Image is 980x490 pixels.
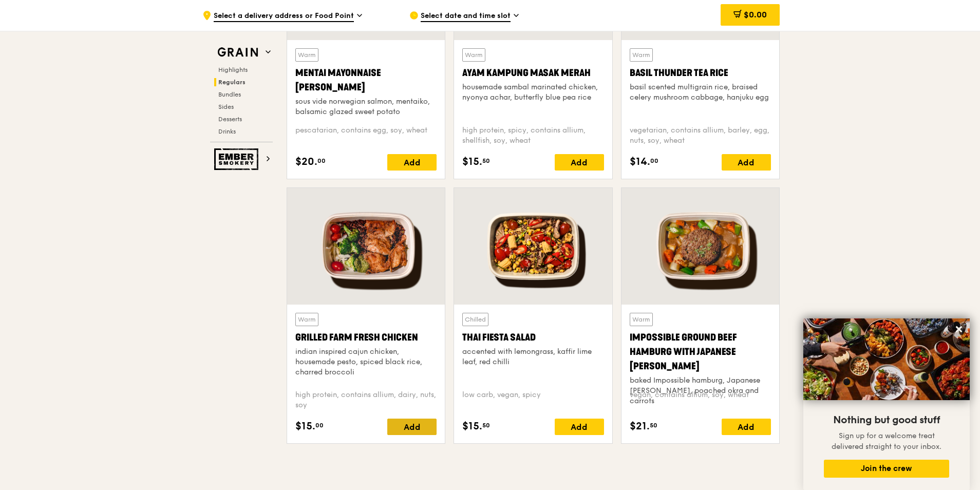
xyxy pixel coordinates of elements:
[555,154,604,171] div: Add
[630,154,650,169] span: $14.
[218,116,242,123] span: Desserts
[630,375,771,406] div: baked Impossible hamburg, Japanese [PERSON_NAME], poached okra and carrots
[295,154,317,169] span: $20.
[951,321,967,337] button: Close
[218,66,248,73] span: Highlights
[555,419,604,435] div: Add
[833,414,940,426] span: Nothing but good stuff
[630,125,771,146] div: vegetarian, contains allium, barley, egg, nuts, soy, wheat
[421,11,511,22] span: Select date and time slot
[315,421,324,429] span: 00
[832,431,941,451] span: Sign up for a welcome treat delivered straight to your inbox.
[295,125,437,146] div: pescatarian, contains egg, soy, wheat
[295,347,437,378] div: indian inspired cajun chicken, housemade pesto, spiced black rice, charred broccoli
[630,390,771,410] div: vegan, contains allium, soy, wheat
[387,154,437,171] div: Add
[218,79,246,86] span: Regulars
[218,91,241,98] span: Bundles
[295,330,437,345] div: Grilled Farm Fresh Chicken
[214,11,354,22] span: Select a delivery address or Food Point
[462,125,604,146] div: high protein, spicy, contains allium, shellfish, soy, wheat
[295,66,437,95] div: Mentai Mayonnaise [PERSON_NAME]
[824,460,949,478] button: Join the crew
[295,48,318,62] div: Warm
[462,82,604,103] div: housemade sambal marinated chicken, nyonya achar, butterfly blue pea rice
[295,97,437,117] div: sous vide norwegian salmon, mentaiko, balsamic glazed sweet potato
[482,157,490,165] span: 50
[218,103,234,110] span: Sides
[387,419,437,435] div: Add
[630,66,771,80] div: Basil Thunder Tea Rice
[214,43,261,62] img: Grain web logo
[650,157,658,165] span: 00
[630,313,653,326] div: Warm
[630,48,653,62] div: Warm
[317,157,326,165] span: 00
[462,313,488,326] div: Chilled
[462,419,482,434] span: $15.
[295,390,437,410] div: high protein, contains allium, dairy, nuts, soy
[462,390,604,410] div: low carb, vegan, spicy
[295,419,315,434] span: $15.
[462,347,604,367] div: accented with lemongrass, kaffir lime leaf, red chilli
[630,419,650,434] span: $21.
[462,66,604,80] div: Ayam Kampung Masak Merah
[462,330,604,345] div: Thai Fiesta Salad
[214,148,261,170] img: Ember Smokery web logo
[650,421,657,429] span: 50
[630,330,771,373] div: Impossible Ground Beef Hamburg with Japanese [PERSON_NAME]
[744,10,767,20] span: $0.00
[218,128,236,135] span: Drinks
[462,48,485,62] div: Warm
[722,419,771,435] div: Add
[462,154,482,169] span: $15.
[630,82,771,103] div: basil scented multigrain rice, braised celery mushroom cabbage, hanjuku egg
[295,313,318,326] div: Warm
[722,154,771,171] div: Add
[803,318,970,400] img: DSC07876-Edit02-Large.jpeg
[482,421,490,429] span: 50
